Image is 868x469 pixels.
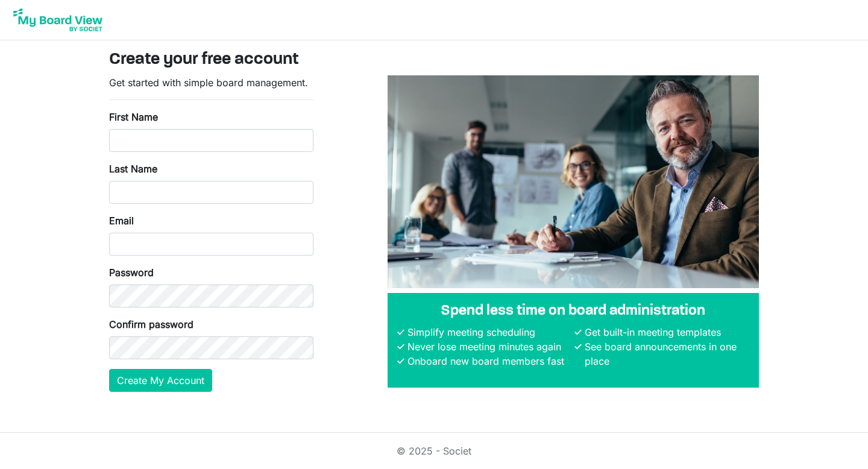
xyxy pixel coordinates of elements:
[397,303,749,320] h4: Spend less time on board administration
[109,369,212,392] button: Create My Account
[109,265,154,280] label: Password
[397,445,471,457] a: © 2025 - Societ
[109,213,134,228] label: Email
[388,75,759,288] img: A photograph of board members sitting at a table
[404,325,572,339] li: Simplify meeting scheduling
[109,317,193,332] label: Confirm password
[109,162,157,176] label: Last Name
[109,110,158,124] label: First Name
[109,50,759,71] h3: Create your free account
[109,77,308,89] span: Get started with simple board management.
[582,339,749,368] li: See board announcements in one place
[582,325,749,339] li: Get built-in meeting templates
[404,339,572,354] li: Never lose meeting minutes again
[404,354,572,368] li: Onboard new board members fast
[10,5,106,35] img: My Board View Logo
